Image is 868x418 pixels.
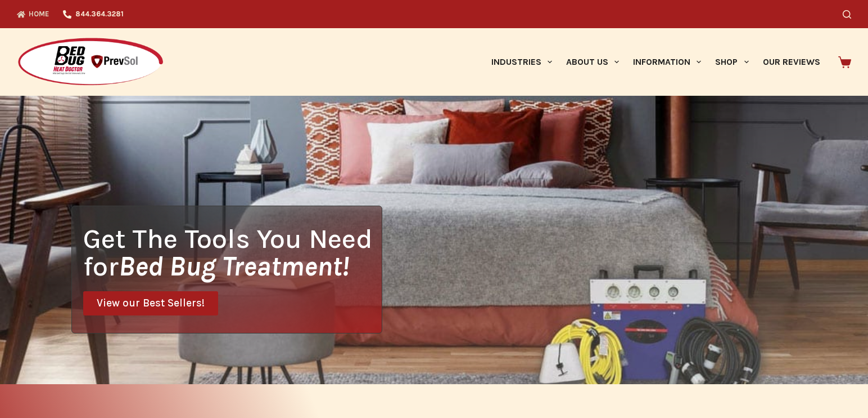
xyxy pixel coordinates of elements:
a: Shop [708,28,756,96]
img: Prevsol/Bed Bug Heat Doctor [17,37,164,87]
span: View our Best Sellers! [97,298,205,309]
a: Information [626,28,708,96]
a: About Us [559,28,626,96]
a: Our Reviews [756,28,827,96]
button: Search [843,10,851,19]
h1: Get The Tools You Need for [83,225,382,280]
i: Bed Bug Treatment! [119,250,349,282]
a: Industries [484,28,559,96]
nav: Primary [484,28,827,96]
a: View our Best Sellers! [83,291,218,315]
